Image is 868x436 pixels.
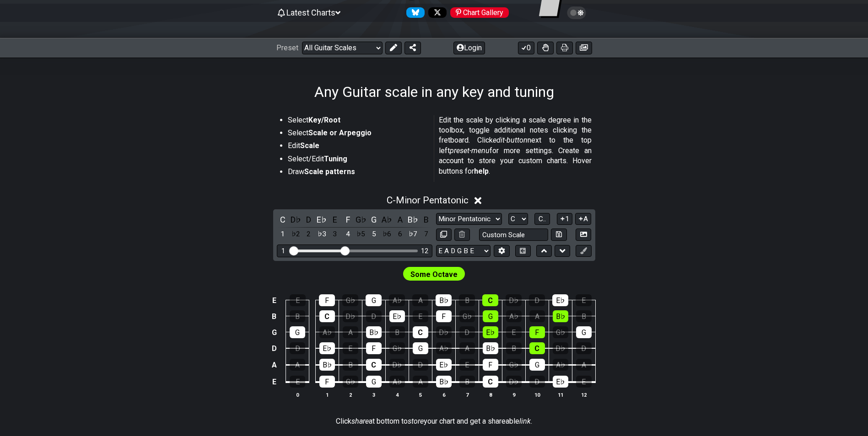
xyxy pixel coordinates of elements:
div: E [506,326,522,338]
button: Print [556,42,573,54]
div: toggle scale degree [329,228,341,240]
th: 4 [385,390,409,399]
th: 6 [432,390,455,399]
td: E [269,292,280,308]
div: F [529,326,545,338]
div: E♭ [483,326,498,338]
div: toggle pitch class [381,213,393,226]
li: Select/Edit [288,154,428,167]
li: Edit [288,141,428,154]
div: G♭ [506,359,522,371]
li: Select [288,115,428,128]
th: 1 [315,390,339,399]
div: D [529,376,545,388]
div: G♭ [389,342,405,354]
div: C [413,326,428,338]
a: Follow #fretflip at X [425,7,447,18]
span: Toggle light / dark theme [571,9,582,17]
button: Move up [536,245,552,257]
div: A♭ [389,376,405,388]
div: A♭ [319,326,335,338]
button: Copy [436,229,452,241]
div: B♭ [483,342,498,354]
div: toggle pitch class [303,213,315,226]
div: E♭ [553,376,568,388]
div: D [290,342,305,354]
div: B [343,359,358,371]
span: First enable full edit mode to edit [410,268,458,281]
button: C.. [534,213,550,225]
div: E [413,310,428,322]
div: D [529,294,545,306]
th: 0 [286,390,309,399]
div: D♭ [553,342,568,354]
div: toggle pitch class [277,213,289,226]
select: Tonic/Root [508,213,528,225]
div: E♭ [389,310,405,322]
div: E [576,294,592,306]
div: F [436,310,452,322]
span: Latest Charts [286,8,335,17]
div: B [290,310,305,322]
div: G [576,326,592,338]
div: toggle pitch class [407,213,419,226]
div: B [459,376,475,388]
div: C [366,359,382,371]
div: D [366,310,382,322]
div: A♭ [553,359,568,371]
div: toggle pitch class [290,213,302,226]
div: toggle scale degree [277,228,289,240]
div: A [413,376,428,388]
div: G♭ [342,294,358,306]
div: E [290,376,305,388]
em: share [351,417,369,425]
div: G [366,376,382,388]
td: E [269,373,280,391]
div: B [459,294,475,306]
div: D [459,326,475,338]
td: G [269,324,280,340]
em: preset-menu [450,146,490,155]
strong: Scale patterns [304,167,355,176]
div: toggle pitch class [368,213,380,226]
div: F [319,376,335,388]
div: F [319,294,335,306]
div: A♭ [436,342,452,354]
div: G♭ [459,310,475,322]
div: A♭ [389,294,405,306]
div: toggle scale degree [407,228,419,240]
div: toggle scale degree [394,228,406,240]
div: toggle scale degree [420,228,432,240]
div: F [483,359,498,371]
div: E♭ [319,342,335,354]
td: B [269,308,280,324]
button: Login [453,42,485,54]
strong: Key/Root [308,116,340,124]
div: B♭ [366,326,382,338]
div: 12 [421,247,428,255]
em: store [408,417,424,425]
div: toggle scale degree [381,228,393,240]
div: C [482,294,498,306]
div: B♭ [436,294,452,306]
div: G [483,310,498,322]
strong: Tuning [324,154,347,163]
a: Follow #fretflip at Bluesky [403,7,425,18]
div: D♭ [389,359,405,371]
th: 7 [455,390,479,399]
div: toggle scale degree [303,228,315,240]
button: Create image [576,42,592,54]
td: A [269,356,280,373]
div: G [413,342,428,354]
button: Toggle Dexterity for all fretkits [537,42,554,54]
span: Preset [276,43,298,52]
div: C [319,310,335,322]
div: 1 [281,247,285,255]
div: toggle pitch class [342,213,354,226]
div: toggle pitch class [329,213,341,226]
em: edit-button [493,136,528,144]
div: toggle scale degree [316,228,328,240]
div: C [529,342,545,354]
div: B [506,342,522,354]
div: G♭ [343,376,358,388]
